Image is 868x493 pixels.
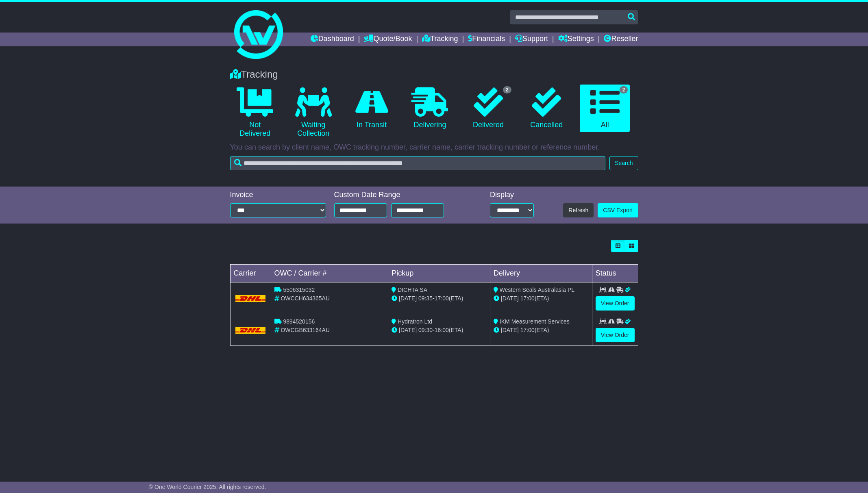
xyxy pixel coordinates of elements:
span: 16:00 [435,327,449,333]
span: 09:35 [418,295,433,302]
button: Refresh [563,203,594,217]
span: 5506315032 [283,287,315,293]
a: View Order [596,328,635,342]
a: CSV Export [598,203,638,217]
a: Waiting Collection [288,85,338,141]
td: Status [592,265,638,282]
span: 17:00 [520,327,535,333]
a: View Order [596,296,635,311]
td: Delivery [490,265,592,282]
div: Tracking [226,69,642,80]
span: Hydratron Ltd [398,318,432,325]
a: Tracking [422,33,458,46]
img: DHL.png [235,295,266,302]
span: Western Seals Australasia PL [500,287,574,293]
div: - (ETA) [392,294,487,303]
a: Not Delivered [230,85,280,141]
span: 2 [620,86,628,93]
span: OWCCH634365AU [281,295,330,302]
span: OWCGB633164AU [281,327,330,333]
div: Display [490,191,534,200]
span: DICHTA SA [398,287,427,293]
a: Dashboard [311,33,354,46]
span: [DATE] [399,327,417,333]
a: Quote/Book [364,33,412,46]
img: DHL.png [235,327,266,333]
span: [DATE] [399,295,417,302]
span: IKM Measurement Services [500,318,570,325]
span: [DATE] [501,295,519,302]
button: Search [609,156,638,170]
div: Invoice [230,191,326,200]
a: Financials [468,33,505,46]
span: 2 [503,86,511,93]
span: © One World Courier 2025. All rights reserved. [149,484,266,490]
a: Cancelled [522,85,572,132]
p: You can search by client name, OWC tracking number, carrier name, carrier tracking number or refe... [230,143,638,152]
td: OWC / Carrier # [271,265,388,282]
span: 9894520156 [283,318,315,325]
div: (ETA) [494,294,589,303]
td: Carrier [230,265,271,282]
a: 2 All [580,85,630,132]
a: Settings [558,33,594,46]
a: Support [515,33,548,46]
span: 17:00 [520,295,535,302]
div: (ETA) [494,326,589,334]
a: In Transit [346,85,396,132]
td: Pickup [388,265,490,282]
div: Custom Date Range [334,191,465,200]
span: [DATE] [501,327,519,333]
div: - (ETA) [392,326,487,334]
a: Reseller [604,33,638,46]
span: 17:00 [435,295,449,302]
span: 09:30 [418,327,433,333]
a: Delivering [405,85,455,132]
a: 2 Delivered [463,85,513,132]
